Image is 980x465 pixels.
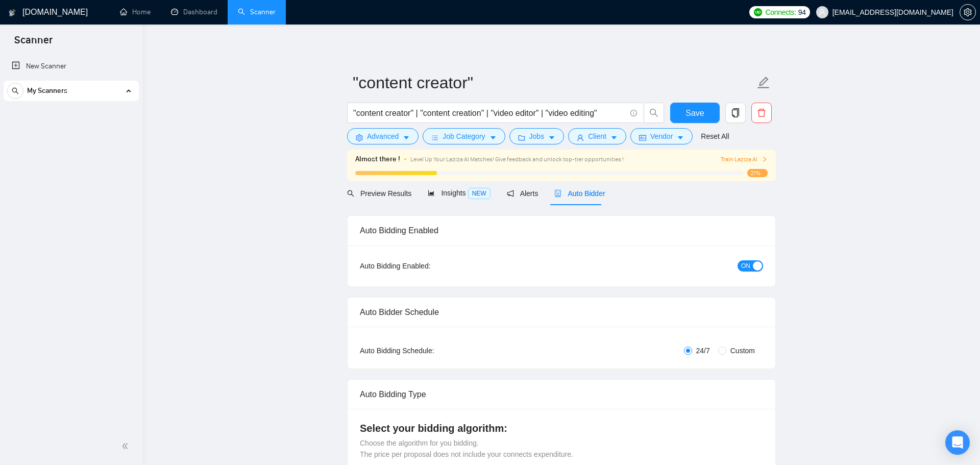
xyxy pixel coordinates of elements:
[120,8,151,16] a: homeHome
[428,189,435,197] span: area-chart
[960,4,976,20] button: setting
[360,380,763,409] div: Auto Bidding Type
[644,108,664,117] span: search
[577,134,584,141] span: user
[507,189,538,198] span: Alerts
[353,70,755,95] input: Scanner name...
[360,439,573,458] span: Choose the algorithm for you bidding. The price per proposal does not include your connects expen...
[741,260,750,272] span: ON
[762,156,768,162] span: right
[355,154,400,165] span: Almost there !
[644,103,664,123] button: search
[721,155,768,164] button: Train Laziza AI
[554,190,561,197] span: robot
[757,76,770,89] span: edit
[12,56,131,77] a: New Scanner
[347,128,419,144] button: settingAdvancedcaret-down
[588,131,606,142] span: Client
[650,131,673,142] span: Vendor
[529,131,545,142] span: Jobs
[630,110,637,116] span: info-circle
[747,169,768,177] span: 21%
[945,430,970,455] div: Open Intercom Messenger
[670,103,720,123] button: Save
[6,33,61,54] span: Scanner
[468,188,491,199] span: NEW
[353,107,626,119] input: Search Freelance Jobs...
[360,345,494,356] div: Auto Bidding Schedule:
[701,131,729,142] a: Reset All
[819,9,826,16] span: user
[423,128,505,144] button: barsJob Categorycaret-down
[630,128,693,144] button: idcardVendorcaret-down
[751,103,772,123] button: delete
[356,134,363,141] span: setting
[8,87,23,94] span: search
[518,134,525,141] span: folder
[360,298,763,327] div: Auto Bidder Schedule
[443,131,485,142] span: Job Category
[360,216,763,245] div: Auto Bidding Enabled
[9,5,16,21] img: logo
[509,128,565,144] button: folderJobscaret-down
[428,189,490,197] span: Insights
[677,134,684,141] span: caret-down
[726,108,745,117] span: copy
[431,134,438,141] span: bars
[726,345,759,356] span: Custom
[507,190,514,197] span: notification
[554,189,605,198] span: Auto Bidder
[765,7,796,18] span: Connects:
[403,134,410,141] span: caret-down
[610,134,618,141] span: caret-down
[410,156,624,163] span: Level Up Your Laziza AI Matches! Give feedback and unlock top-tier opportunities !
[7,83,23,99] button: search
[752,108,771,117] span: delete
[960,8,975,16] span: setting
[367,131,399,142] span: Advanced
[121,441,132,451] span: double-left
[960,8,976,16] a: setting
[754,8,762,16] img: upwork-logo.png
[725,103,746,123] button: copy
[360,421,763,435] h4: Select your bidding algorithm:
[238,8,276,16] a: searchScanner
[347,189,411,198] span: Preview Results
[548,134,555,141] span: caret-down
[798,7,806,18] span: 94
[4,56,139,77] li: New Scanner
[568,128,626,144] button: userClientcaret-down
[360,260,494,272] div: Auto Bidding Enabled:
[4,81,139,105] li: My Scanners
[489,134,497,141] span: caret-down
[639,134,646,141] span: idcard
[692,345,714,356] span: 24/7
[685,107,704,119] span: Save
[171,8,217,16] a: dashboardDashboard
[27,81,67,101] span: My Scanners
[347,190,354,197] span: search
